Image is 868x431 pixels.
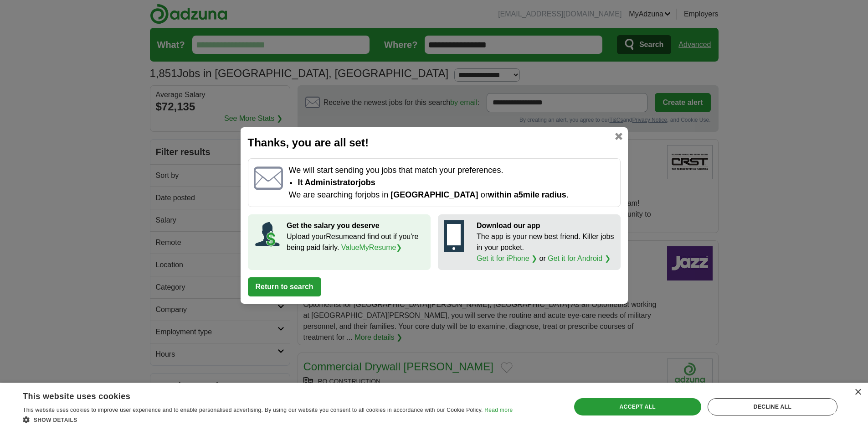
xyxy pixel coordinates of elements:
p: Get the salary you deserve [287,220,425,231]
a: Get it for iPhone ❯ [477,254,537,262]
a: Get it for Android ❯ [548,254,611,262]
li: It Administrator jobs [298,177,614,189]
span: [GEOGRAPHIC_DATA] [390,190,478,199]
h2: Thanks, you are all set! [248,135,621,151]
p: Download our app [477,220,615,231]
a: ValueMyResume❯ [341,244,402,251]
div: This website uses cookies [23,388,490,402]
div: Close [854,389,861,396]
p: The app is your new best friend. Killer jobs in your pocket. or [477,231,615,264]
span: This website uses cookies to improve user experience and to enable personalised advertising. By u... [23,407,483,413]
div: Accept all [574,398,701,415]
span: within a 5 mile radius [488,190,566,199]
span: Show details [34,417,77,423]
a: Read more, opens a new window [484,407,513,413]
p: We are searching for jobs in or . [288,189,614,201]
div: Show details [23,415,513,424]
button: Return to search [248,277,321,296]
div: Decline all [708,398,837,415]
p: We will start sending you jobs that match your preferences. [288,164,614,177]
p: Upload your Resume and find out if you're being paid fairly. [287,231,425,253]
